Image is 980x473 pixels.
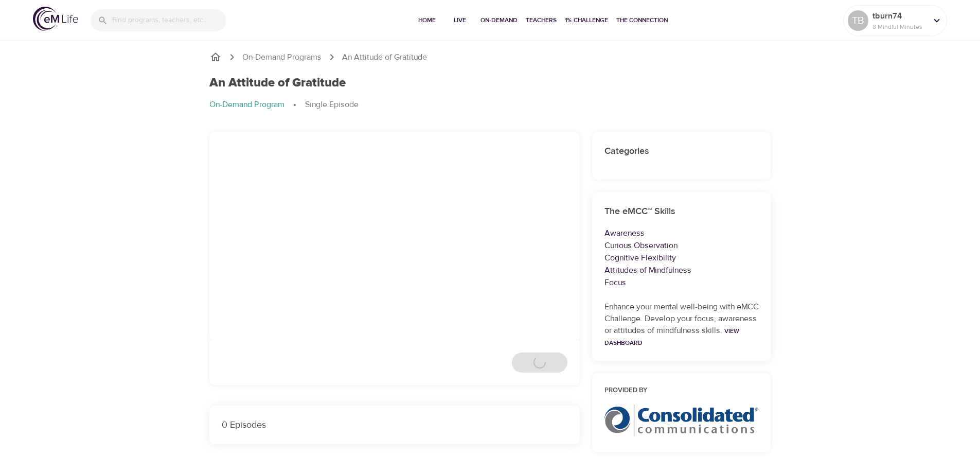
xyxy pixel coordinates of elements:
[565,15,608,26] span: 1% Challenge
[305,99,359,111] p: Single Episode
[33,7,78,31] img: logo
[242,51,322,63] a: On-Demand Programs
[480,15,518,26] span: On-Demand
[209,76,346,91] h1: An Attitude of Gratitude
[604,144,759,159] h6: Categories
[604,227,759,239] p: Awareness
[604,386,759,396] h6: Provided by
[415,15,439,26] span: Home
[872,22,927,31] p: 8 Mindful Minutes
[448,15,472,26] span: Live
[604,264,759,276] p: Attitudes of Mindfulness
[848,10,868,31] div: TB
[604,204,759,219] h6: The eMCC™ Skills
[112,9,226,31] input: Find programs, teachers, etc...
[604,239,759,252] p: Curious Observation
[209,51,771,63] nav: breadcrumb
[526,15,557,26] span: Teachers
[604,405,759,436] img: CCI%20logo_rgb_hr.jpg
[604,252,759,264] p: Cognitive Flexibility
[209,99,284,111] p: On-Demand Program
[872,10,927,22] p: tburn74
[209,99,771,111] nav: breadcrumb
[222,418,567,432] p: 0 Episodes
[604,276,759,289] p: Focus
[616,15,668,26] span: The Connection
[604,301,759,348] p: Enhance your mental well-being with eMCC Challenge. Develop your focus, awareness or attitudes of...
[342,51,427,63] p: An Attitude of Gratitude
